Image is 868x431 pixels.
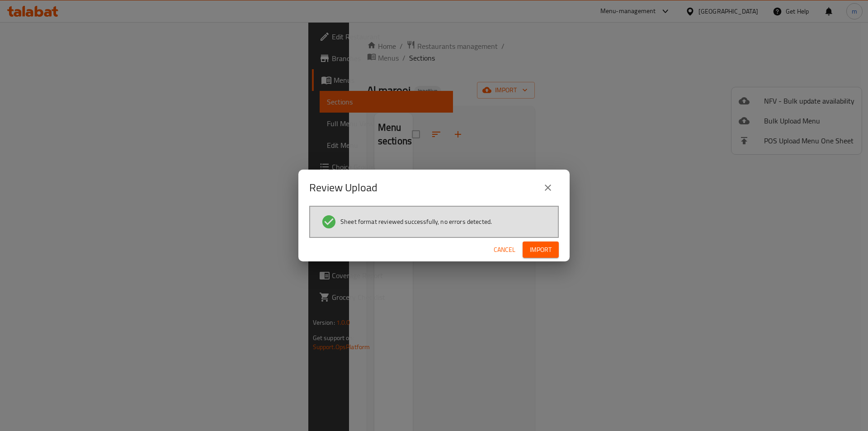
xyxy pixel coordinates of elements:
[537,177,559,199] button: close
[494,244,515,256] span: Cancel
[523,242,559,258] button: Import
[309,180,377,195] h2: Review Upload
[490,242,519,258] button: Cancel
[530,244,552,256] span: Import
[340,217,492,226] span: Sheet format reviewed successfully, no errors detected.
